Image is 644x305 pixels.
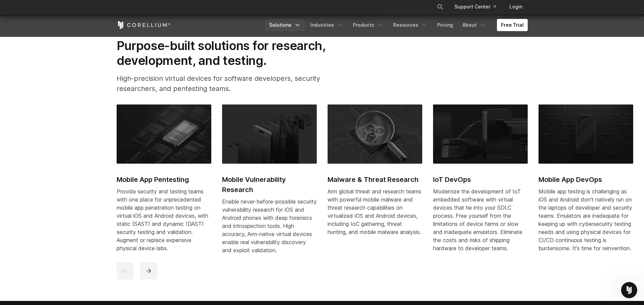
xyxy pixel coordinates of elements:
div: Arm global threat and research teams with powerful mobile malware and threat research capabilitie... [328,187,422,236]
a: Resources [389,19,432,31]
h2: Malware & Threat Research [328,174,422,185]
h2: Mobile Vulnerability Research [222,174,317,195]
h2: Purpose-built solutions for research, development, and testing. [117,38,347,68]
div: Provide security and testing teams with one place for unprecedented mobile app penetration testin... [117,187,211,252]
img: Mobile Vulnerability Research [222,104,317,163]
h2: Mobile App Pentesting [117,174,211,185]
a: Pricing [433,19,457,31]
a: Industries [306,19,348,31]
img: IoT DevOps [433,104,528,163]
img: Malware & Threat Research [328,104,422,163]
div: Modernize the development of IoT embedded software with virtual devices that tie into your SDLC p... [433,187,528,252]
div: Enable never-before-possible security vulnerability research for iOS and Android phones with deep... [222,197,317,254]
iframe: Intercom live chat [621,282,637,298]
a: Products [349,19,388,31]
img: Mobile App Pentesting [117,104,211,163]
a: Mobile App Pentesting Mobile App Pentesting Provide security and testing teams with one place for... [117,104,211,260]
a: Corellium Home [117,21,170,29]
div: Navigation Menu [265,19,528,31]
a: Login [504,1,528,13]
a: Support Center [449,1,501,13]
a: Free Trial [497,19,528,31]
a: Malware & Threat Research Malware & Threat Research Arm global threat and research teams with pow... [328,104,422,244]
a: About [458,19,490,31]
div: Mobile app testing is challenging as iOS and Android don't natively run on the laptops of develop... [539,187,633,252]
a: IoT DevOps IoT DevOps Modernize the development of IoT embedded software with virtual devices tha... [433,104,528,260]
a: Solutions [265,19,305,31]
div: Navigation Menu [429,1,528,13]
p: High-precision virtual devices for software developers, security researchers, and pentesting teams. [117,73,347,94]
h2: IoT DevOps [433,174,528,185]
button: previous [117,262,134,279]
h2: Mobile App DevOps [539,174,633,185]
button: next [140,262,157,279]
img: Mobile App DevOps [539,104,633,163]
a: Mobile Vulnerability Research Mobile Vulnerability Research Enable never-before-possible security... [222,104,317,262]
button: Search [434,1,446,13]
